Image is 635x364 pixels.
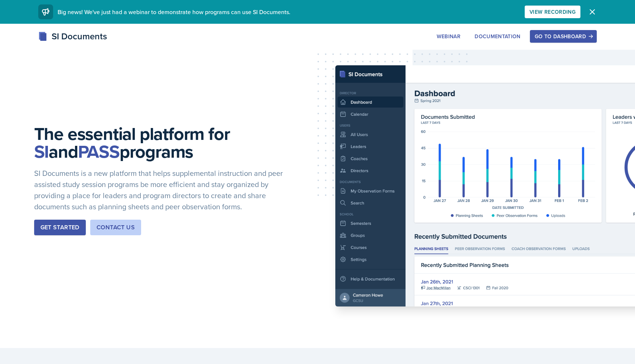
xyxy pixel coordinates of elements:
[470,30,525,43] button: Documentation
[437,33,460,39] div: Webinar
[58,8,290,16] span: Big news! We've just had a webinar to demonstrate how programs can use SI Documents.
[38,30,107,43] div: SI Documents
[34,220,86,235] button: Get Started
[535,33,592,39] div: Go to Dashboard
[90,220,141,235] button: Contact Us
[530,30,597,43] button: Go to Dashboard
[530,9,576,15] div: View Recording
[40,223,79,232] div: Get Started
[432,30,465,43] button: Webinar
[525,6,580,18] button: View Recording
[475,33,521,39] div: Documentation
[97,223,135,232] div: Contact Us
